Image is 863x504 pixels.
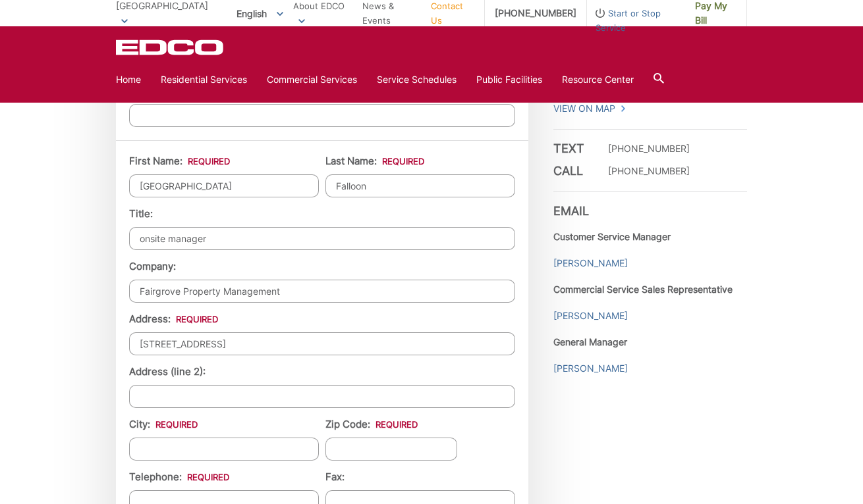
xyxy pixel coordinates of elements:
label: Zip Code: [325,418,418,430]
label: Telephone: [129,471,229,483]
a: Service Schedules [377,72,457,87]
label: Company: [129,261,176,272]
label: Address (line 2): [129,366,206,378]
a: View On Map [553,101,626,116]
label: Address: [129,313,218,325]
a: [PERSON_NAME] [553,256,628,270]
a: Resource Center [562,72,634,87]
label: Fax: [325,471,345,483]
p: [PHONE_NUMBER] [608,141,690,156]
a: Public Facilities [476,72,542,87]
a: [PERSON_NAME] [553,361,628,376]
a: Commercial Services [267,72,357,87]
label: City: [129,418,198,430]
span: English [227,3,293,24]
strong: Customer Service Manager [553,231,671,242]
h3: Text [553,141,593,156]
h3: Call [553,164,593,178]
strong: Commercial Service Sales Representative [553,284,733,295]
label: Last Name: [325,155,424,167]
a: Residential Services [161,72,247,87]
a: EDCD logo. Return to the homepage. [116,39,225,55]
a: Home [116,72,141,87]
p: [PHONE_NUMBER] [608,164,690,178]
label: Title: [129,208,153,220]
a: [PERSON_NAME] [553,309,628,323]
strong: General Manager [553,336,627,347]
label: First Name: [129,155,230,167]
h3: Email [553,191,747,218]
